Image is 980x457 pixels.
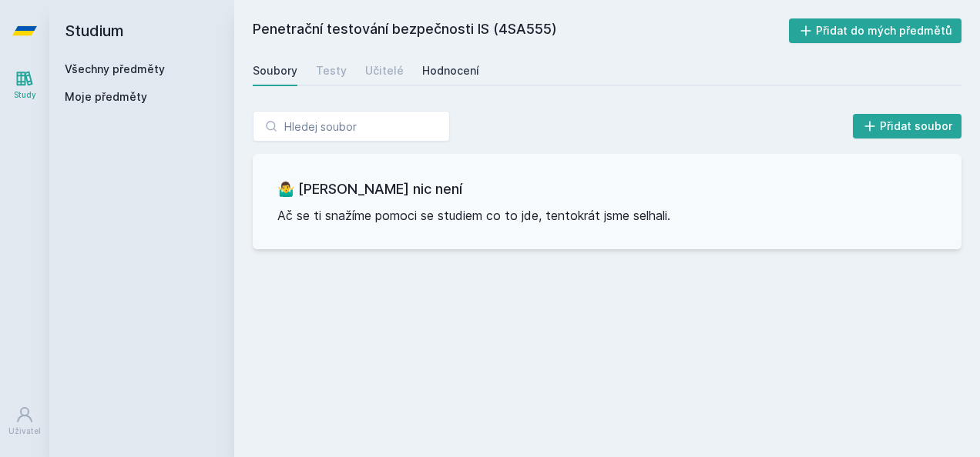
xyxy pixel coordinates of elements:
button: Přidat soubor [853,114,962,138]
div: Učitelé [365,63,404,78]
a: Uživatel [3,398,46,445]
a: Všechny předměty [65,62,165,75]
a: Study [3,62,46,108]
button: Přidat do mých předmětů [789,18,962,43]
h3: 🤷‍♂️ [PERSON_NAME] nic není [277,178,937,200]
input: Hledej soubor [253,111,450,142]
p: Ač se ti snažíme pomoci se studiem co to jde, tentokrát jsme selhali. [277,206,937,225]
a: Testy [316,55,347,86]
a: Učitelé [365,55,404,86]
a: Soubory [253,55,297,86]
h2: Penetrační testování bezpečnosti IS (4SA555) [253,18,789,43]
div: Uživatel [8,425,41,437]
div: Hodnocení [422,63,479,78]
div: Study [14,89,36,101]
div: Testy [316,63,347,78]
span: Moje předměty [65,89,147,105]
a: Hodnocení [422,55,479,86]
div: Soubory [253,63,297,78]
